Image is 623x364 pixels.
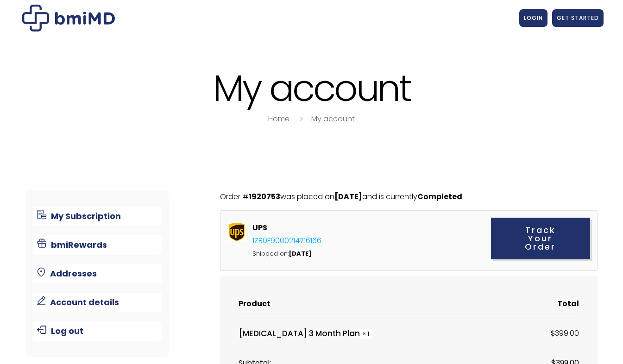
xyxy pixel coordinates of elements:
a: LOGIN [519,9,547,27]
img: My account [22,5,115,31]
a: GET STARTED [552,9,604,27]
a: Home [268,113,289,124]
a: My account [311,113,355,124]
div: Shipped on: [252,247,456,260]
img: ups.png [227,223,246,241]
a: Track Your Order [491,218,590,259]
strong: [DATE] [289,249,312,258]
strong: × 1 [360,329,371,339]
td: [MEDICAL_DATA] 3 Month Plan [234,319,433,349]
strong: UPS [252,221,453,234]
mark: 1920753 [249,191,280,202]
a: My Subscription [32,207,162,226]
a: Account details [32,293,162,312]
h1: My account [20,69,604,108]
a: 1ZB0F9000214716166 [252,235,321,246]
p: Order # was placed on and is currently . [220,190,598,203]
span: $ [551,328,555,339]
i: breadcrumbs separator [296,113,306,124]
span: GET STARTED [557,14,599,22]
a: Addresses [32,264,162,283]
th: Total [433,289,584,319]
mark: Completed [417,191,462,202]
bdi: 399.00 [551,328,579,339]
span: LOGIN [524,14,543,22]
nav: Account pages [25,190,169,357]
a: bmiRewards [32,235,162,255]
mark: [DATE] [334,191,362,202]
a: Log out [32,321,162,341]
th: Product [234,289,433,319]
